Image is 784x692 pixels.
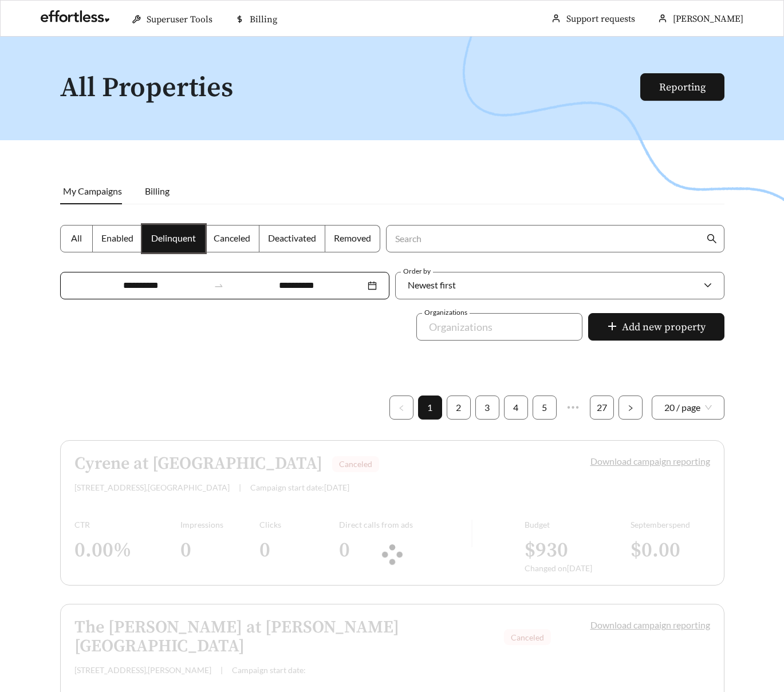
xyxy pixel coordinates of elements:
[408,279,456,290] span: Newest first
[590,396,614,420] li: 27
[60,73,641,104] h1: All Properties
[673,13,743,25] span: [PERSON_NAME]
[588,313,724,341] button: plusAdd new property
[447,396,471,420] li: 2
[622,319,706,335] span: Add new property
[151,232,196,243] span: Delinquent
[566,13,635,25] a: Support requests
[389,396,413,420] button: left
[250,14,277,25] span: Billing
[214,280,224,291] span: to
[561,396,585,420] span: •••
[618,396,643,420] button: right
[664,396,712,419] span: 20 / page
[145,185,170,196] span: Billing
[707,234,717,244] span: search
[659,81,706,94] a: Reporting
[561,396,585,420] li: Next 5 Pages
[533,396,556,419] a: 5
[147,14,212,25] span: Superuser Tools
[590,396,613,419] a: 27
[419,396,442,419] a: 1
[334,232,371,243] span: Removed
[627,405,634,412] span: right
[640,73,724,101] button: Reporting
[63,185,122,196] span: My Campaigns
[607,321,617,334] span: plus
[214,232,250,243] span: Canceled
[268,232,316,243] span: Deactivated
[71,232,82,243] span: All
[214,280,224,291] span: swap-right
[398,405,405,412] span: left
[652,396,724,420] div: Page Size
[101,232,133,243] span: Enabled
[533,396,557,420] li: 5
[618,396,643,420] li: Next Page
[475,396,499,420] li: 3
[505,396,527,419] a: 4
[418,396,442,420] li: 1
[389,396,413,420] li: Previous Page
[447,396,470,419] a: 2
[476,396,499,419] a: 3
[504,396,528,420] li: 4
